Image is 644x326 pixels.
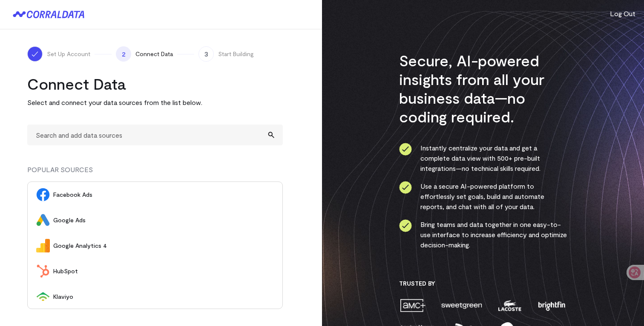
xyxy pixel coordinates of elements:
[399,298,426,313] img: amc-0b11a8f1.png
[399,51,567,126] h3: Secure, AI-powered insights from all your business data—no coding required.
[31,50,39,58] img: ico-check-white-5ff98cb1.svg
[610,9,635,19] button: Log Out
[399,181,412,194] img: ico-check-circle-4b19435c.svg
[399,219,412,232] img: ico-check-circle-4b19435c.svg
[27,164,283,181] div: POPULAR SOURCES
[36,239,50,252] img: Google Analytics 4
[53,190,274,199] span: Facebook Ads
[47,50,90,58] span: Set Up Account
[27,74,283,93] h2: Connect Data
[399,143,412,156] img: ico-check-circle-4b19435c.svg
[536,298,567,313] img: brightfin-a251e171.png
[198,46,214,62] span: 3
[399,280,567,287] h3: Trusted By
[53,292,274,301] span: Klaviyo
[53,241,274,250] span: Google Analytics 4
[440,298,483,313] img: sweetgreen-1d1fb32c.png
[399,143,567,173] li: Instantly centralize your data and get a complete data view with 500+ pre-built integrations—no t...
[27,97,283,108] p: Select and connect your data sources from the list below.
[135,50,173,58] span: Connect Data
[116,46,131,62] span: 2
[399,181,567,212] li: Use a secure AI-powered platform to effortlessly set goals, build and automate reports, and chat ...
[36,264,50,278] img: HubSpot
[27,125,283,145] input: Search and add data sources
[218,50,254,58] span: Start Building
[53,267,274,275] span: HubSpot
[36,290,50,303] img: Klaviyo
[36,188,50,201] img: Facebook Ads
[53,216,274,224] span: Google Ads
[36,213,50,227] img: Google Ads
[399,219,567,250] li: Bring teams and data together in one easy-to-use interface to increase efficiency and optimize de...
[497,298,522,313] img: lacoste-7a6b0538.png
